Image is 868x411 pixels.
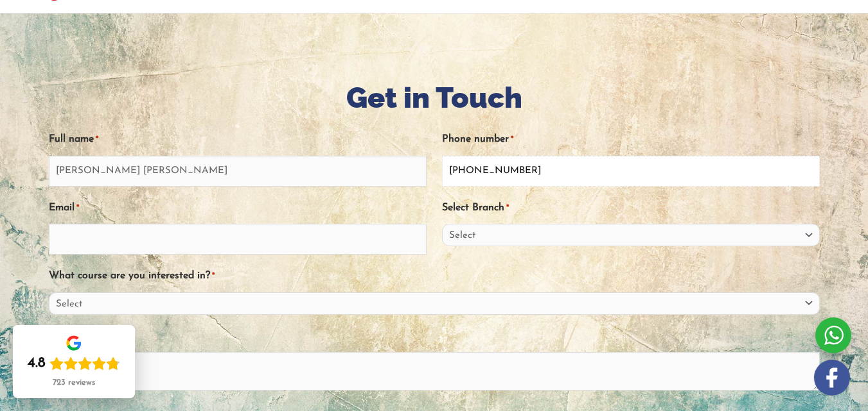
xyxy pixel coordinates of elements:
[28,355,46,373] div: 4.8
[814,360,850,396] img: white-facebook.png
[442,129,513,150] label: Phone number
[49,78,820,118] h1: Get in Touch
[49,197,79,219] label: Email
[49,265,215,287] label: What course are you interested in?
[49,129,98,150] label: Full name
[442,197,509,219] label: Select Branch
[28,355,120,373] div: Rating: 4.8 out of 5
[53,378,95,388] div: 723 reviews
